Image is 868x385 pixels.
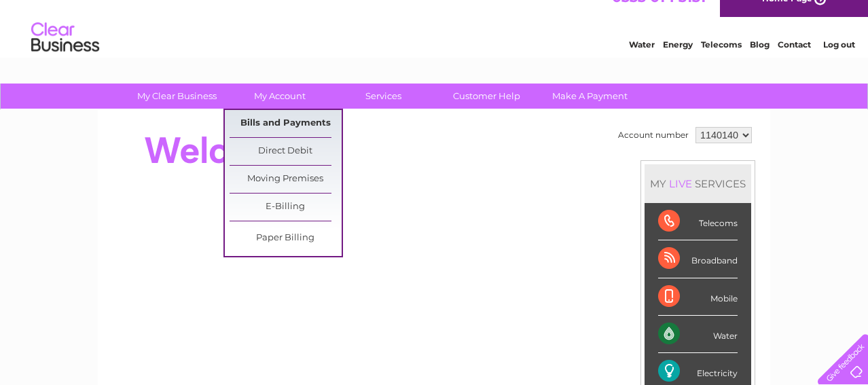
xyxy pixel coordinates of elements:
[230,194,342,221] a: E-Billing
[230,110,342,137] a: Bills and Payments
[750,58,770,68] a: Blog
[658,203,738,240] div: Telecoms
[823,58,855,68] a: Log out
[230,138,342,165] a: Direct Debit
[327,84,439,109] a: Services
[114,7,756,66] div: Clear Business is a trading name of Verastar Limited (registered in [GEOGRAPHIC_DATA] No. 3667643...
[658,278,738,316] div: Mobile
[431,84,543,109] a: Customer Help
[778,58,811,68] a: Contact
[612,7,706,24] a: 0333 014 3131
[121,84,233,109] a: My Clear Business
[701,58,742,68] a: Telecoms
[31,35,100,77] img: logo.png
[534,84,646,109] a: Make A Payment
[645,164,751,203] div: MY SERVICES
[230,166,342,193] a: Moving Premises
[658,316,738,353] div: Water
[615,124,692,147] td: Account number
[666,177,695,190] div: LIVE
[629,58,655,68] a: Water
[230,225,342,252] a: Paper Billing
[658,240,738,278] div: Broadband
[224,84,336,109] a: My Account
[663,58,693,68] a: Energy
